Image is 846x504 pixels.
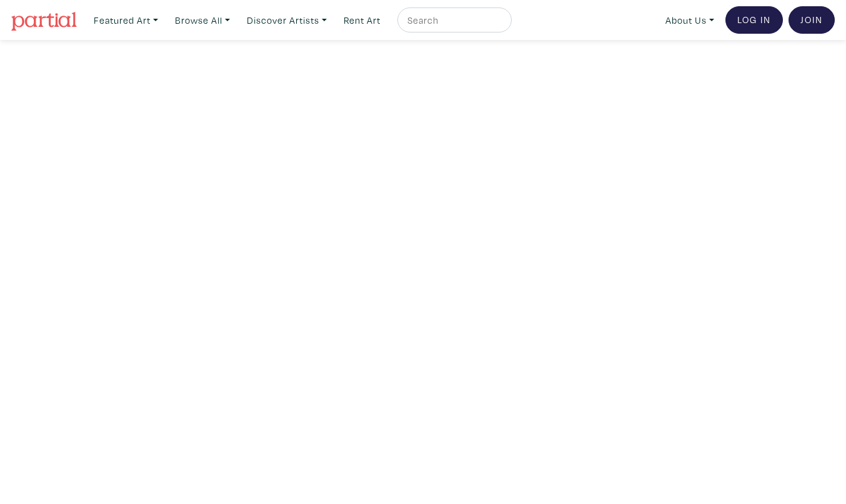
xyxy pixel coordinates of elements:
a: Log In [725,6,783,34]
a: Discover Artists [241,7,332,33]
a: Join [789,6,835,34]
a: Featured Art [88,7,164,33]
input: Search [406,12,500,28]
a: About Us [660,7,720,33]
a: Browse All [169,7,236,33]
a: Rent Art [338,7,386,33]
